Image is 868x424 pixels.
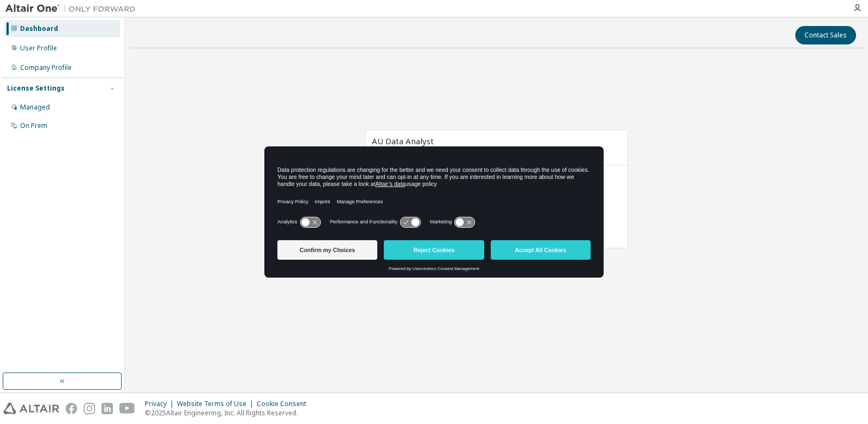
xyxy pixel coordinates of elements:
[20,24,58,33] div: Dashboard
[795,26,856,44] button: Contact Sales
[20,121,47,130] div: On Prem
[20,103,50,112] div: Managed
[145,408,313,417] p: © 2025 Altair Engineering, Inc. All Rights Reserved.
[84,403,95,414] img: instagram.svg
[102,403,113,414] img: linkedin.svg
[5,3,141,14] img: Altair One
[119,403,135,414] img: youtube.svg
[7,84,65,93] div: License Settings
[372,136,434,146] span: AU Data Analyst
[177,400,257,408] div: Website Terms of Use
[66,403,77,414] img: facebook.svg
[257,400,313,408] div: Cookie Consent
[20,63,72,72] div: Company Profile
[20,44,57,53] div: User Profile
[3,403,59,414] img: altair_logo.svg
[145,400,177,408] div: Privacy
